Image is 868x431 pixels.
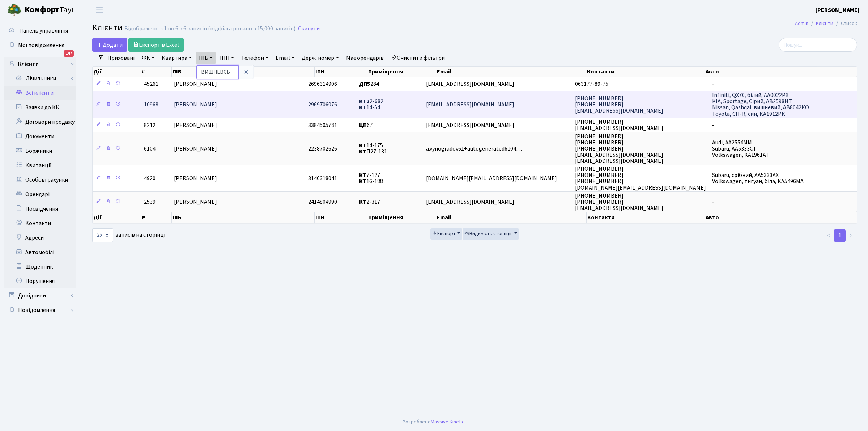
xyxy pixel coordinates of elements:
span: [PERSON_NAME] [174,198,217,206]
b: КТ [359,198,366,206]
span: 8212 [144,121,156,129]
a: Клієнти [816,20,833,27]
th: Email [436,67,586,77]
span: [PERSON_NAME] [174,121,217,129]
a: Додати [92,38,127,52]
b: КТ [359,104,366,112]
a: Повідомлення [4,303,76,317]
span: [PERSON_NAME] [174,145,217,153]
span: 284 [359,80,379,88]
span: Infiniti, QX70, білий, АА0022РХ KIA, Sportage, Сірий, АВ2598НТ Nissan, Qashqai, вишневий, АВ8042К... [712,91,809,118]
a: ІПН [217,52,237,64]
b: Комфорт [25,4,59,16]
a: Щоденник [4,259,76,274]
b: КТ [359,171,366,179]
a: Клієнти [4,57,76,71]
span: 3384505781 [308,121,337,129]
span: 2696314906 [308,80,337,88]
span: 67 [359,121,373,129]
a: Держ. номер [299,52,341,64]
span: [EMAIL_ADDRESS][DOMAIN_NAME] [426,121,514,129]
a: Документи [4,129,76,144]
a: Контакти [4,216,76,231]
th: Приміщення [367,67,436,77]
a: 1 [834,229,846,242]
a: Мої повідомлення147 [4,38,76,52]
th: ПІБ [172,212,315,223]
a: [PERSON_NAME] [816,6,859,14]
a: Приховані [105,52,137,64]
span: 063177-89-75 [575,80,608,88]
b: ДП5 [359,80,370,88]
a: Панель управління [4,24,76,38]
span: [EMAIL_ADDRESS][DOMAIN_NAME] [426,80,514,88]
b: КТ [359,148,366,156]
span: 2969706076 [308,101,337,109]
a: ПІБ [196,52,216,64]
span: [EMAIL_ADDRESS][DOMAIN_NAME] [426,198,514,206]
button: Експорт [430,228,462,240]
input: Пошук... [779,38,857,52]
span: 2539 [144,198,156,206]
select: записів на сторінці [92,228,113,242]
span: 45261 [144,80,158,88]
span: 2414804990 [308,198,337,206]
a: Очистити фільтри [388,52,448,64]
span: Видимість стовпців [464,230,513,237]
label: записів на сторінці [92,228,165,242]
th: Авто [705,67,857,77]
span: [PHONE_NUMBER] [PHONE_NUMBER] [EMAIL_ADDRESS][DOMAIN_NAME] [575,192,663,212]
nav: breadcrumb [784,16,868,31]
span: Додати [97,41,123,49]
th: Email [436,212,586,223]
a: Заявки до КК [4,100,76,115]
a: Телефон [238,52,271,64]
button: Переключити навігацію [90,4,109,16]
th: Дії [93,67,141,77]
span: [PHONE_NUMBER] [EMAIL_ADDRESS][DOMAIN_NAME] [575,118,663,132]
span: 3146318041 [308,174,337,182]
a: Квартира [159,52,195,64]
a: Договори продажу [4,115,76,129]
a: ЖК [139,52,157,64]
span: [PERSON_NAME] [174,80,217,88]
span: Subaru, срібний, АА5333АХ Volkswagen, тигуан, біла, КА5496МА [712,171,804,185]
th: Дії [93,212,141,223]
div: Розроблено . [403,418,465,426]
span: - [712,121,714,129]
span: Експорт [432,230,456,237]
th: # [141,212,172,223]
a: Довідники [4,288,76,303]
a: Адреси [4,231,76,245]
th: ІПН [315,212,367,223]
span: 10968 [144,101,158,109]
a: Скинути [298,25,320,32]
a: Особові рахунки [4,173,76,187]
th: Контакти [586,67,705,77]
th: Контакти [587,212,705,223]
span: - [712,80,714,88]
span: Таун [25,4,76,16]
a: Квитанції [4,158,76,173]
th: # [141,67,172,77]
th: ПІБ [172,67,315,77]
li: Список [833,20,857,28]
a: Massive Kinetic [431,418,464,426]
a: Лічильники [8,71,76,86]
span: [PERSON_NAME] [174,174,217,182]
span: 2-682 14-54 [359,97,383,111]
span: a.vynogradov61+autogenerated6104… [426,145,522,153]
span: 2238702626 [308,145,337,153]
span: [DOMAIN_NAME][EMAIL_ADDRESS][DOMAIN_NAME] [426,174,557,182]
a: Порушення [4,274,76,288]
span: 4920 [144,174,156,182]
th: Приміщення [367,212,436,223]
span: [PHONE_NUMBER] [PHONE_NUMBER] [EMAIL_ADDRESS][DOMAIN_NAME] [575,94,663,115]
th: Авто [705,212,857,223]
div: 147 [64,50,74,57]
span: [PERSON_NAME] [174,101,217,109]
a: Орендарі [4,187,76,202]
span: 7-127 16-188 [359,171,383,185]
b: ЦП [359,121,367,129]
